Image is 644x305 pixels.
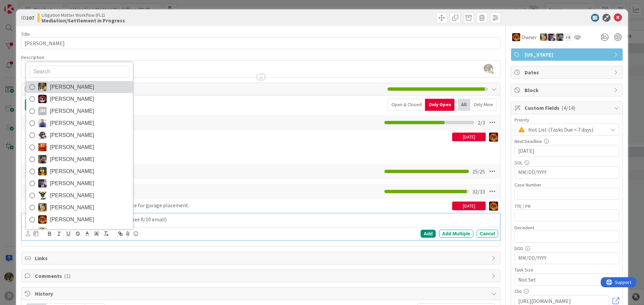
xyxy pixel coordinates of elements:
button: Add Checklist [25,99,72,111]
img: TR [512,33,520,41]
img: TM [38,227,47,236]
div: Priority [515,118,619,122]
a: JS[PERSON_NAME] [26,93,133,105]
img: ML [38,179,47,187]
span: Custom Fields [525,104,610,112]
span: Links [35,254,488,262]
a: JM[PERSON_NAME] [26,105,133,117]
a: DG[PERSON_NAME] [26,81,133,93]
img: MW [38,155,47,163]
span: Dates [525,68,610,76]
input: MM/DD/YYYY [518,145,615,157]
a: ML[PERSON_NAME] [26,177,133,189]
span: Tasks [35,85,384,93]
b: 107 [26,14,34,21]
label: Case Number [515,182,541,188]
div: SOL [515,160,619,165]
span: [PERSON_NAME] [50,94,94,104]
a: MW[PERSON_NAME] [26,153,133,165]
img: yW9LRPfq2I1p6cQkqhMnMPjKb8hcA9gF.jpg [484,64,493,73]
a: MR[PERSON_NAME] [26,165,133,177]
input: type card name here... [21,37,500,49]
a: KA[PERSON_NAME] [26,141,133,153]
span: ID [21,14,34,22]
span: ( 1 ) [64,273,70,279]
label: Title [21,31,30,37]
span: Description [21,54,44,60]
span: 2 / 3 [478,119,485,127]
img: DG [38,83,47,91]
img: TR [38,215,47,224]
div: Next Deadline [515,139,619,144]
span: [PERSON_NAME] [50,154,94,164]
span: ( 4/14 ) [561,104,575,111]
div: Only Open [425,99,454,111]
a: TR[PERSON_NAME] [26,214,133,226]
img: JS [38,95,47,103]
label: Decedent [515,225,534,231]
label: TTE / PR [515,203,531,209]
div: All [458,99,470,111]
a: TM[PERSON_NAME] [26,226,133,238]
span: [US_STATE] [525,51,610,59]
span: 25 / 25 [472,167,485,175]
a: KN[PERSON_NAME] [26,129,133,141]
span: [PERSON_NAME] [50,118,94,128]
img: SB [540,33,547,41]
span: [PERSON_NAME] [50,190,94,201]
input: MM/DD/YYYY [518,252,615,264]
span: Not Set [518,275,604,284]
img: TR [489,202,498,211]
input: MM/DD/YYYY [518,167,615,178]
img: MW [556,33,563,41]
div: Only Mine [470,99,497,111]
div: Open & Closed [388,99,425,111]
div: + 4 [564,33,572,41]
span: [PERSON_NAME] [50,82,94,92]
span: [PERSON_NAME] [50,166,94,176]
span: History [35,290,488,298]
span: 32 / 33 [472,187,485,196]
span: Hot List (Tasks Due < 7 days) [528,125,604,134]
span: Owner [522,33,537,41]
a: NC[PERSON_NAME] [26,189,133,202]
span: [PERSON_NAME] [50,142,94,152]
span: Block [525,86,610,94]
a: JG[PERSON_NAME] [26,117,133,129]
div: Clio [515,289,619,294]
p: Contact Linn County regarding variance for garage placement. [46,202,449,209]
div: Add [421,230,436,238]
div: Add Multiple [439,230,473,238]
img: SB [38,203,47,212]
div: JM [38,107,47,115]
span: Support [14,1,31,9]
input: Search [30,66,129,78]
img: ML [548,33,555,41]
div: Cancel [477,230,498,238]
b: Mediation/Settlement in Progress [42,18,125,23]
p: Settlement Conference @ 10:15 [46,133,449,140]
span: [PERSON_NAME] [50,215,94,225]
div: DOD [515,246,619,251]
a: SB[PERSON_NAME] [26,202,133,214]
span: [PERSON_NAME] [50,106,94,116]
img: KN [38,131,47,139]
img: NC [38,191,47,200]
div: [DATE] [452,202,486,210]
img: JG [38,119,47,127]
span: [PERSON_NAME] [50,227,94,237]
div: [DATE] [452,133,486,141]
span: [PERSON_NAME] [50,178,94,188]
span: [PERSON_NAME] [50,130,94,140]
span: [PERSON_NAME] [50,203,94,213]
span: Litigation Matter Workflow (FL2) [42,12,125,18]
p: Request certified copy of complete order (see 8/10 email) [35,216,495,223]
img: TR [489,133,498,142]
img: KA [38,143,47,151]
div: Task Size [515,268,619,272]
span: Comments [35,272,488,280]
img: MR [38,167,47,175]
